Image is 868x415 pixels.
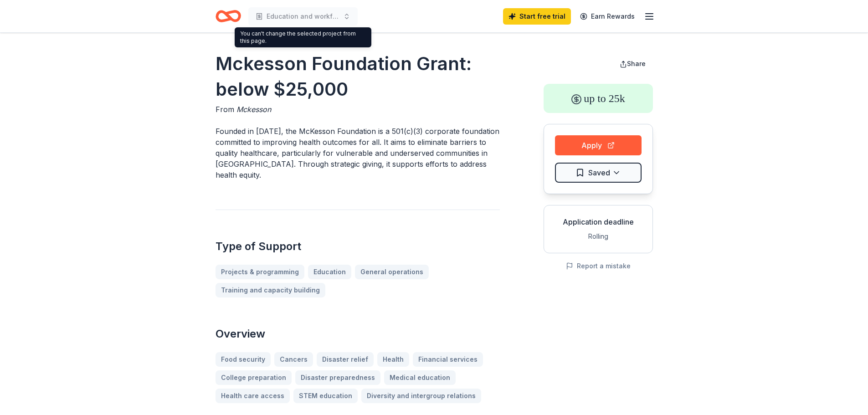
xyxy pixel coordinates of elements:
[575,8,640,25] a: Earn Rewards
[216,104,500,115] div: From
[555,163,642,183] button: Saved
[566,261,631,272] button: Report a mistake
[267,11,339,22] span: Education and workforce development
[216,265,304,279] a: Projects & programming
[551,216,645,227] div: Application deadline
[627,60,646,67] span: Share
[216,51,500,102] h1: Mckesson Foundation Grant: below $25,000
[216,126,500,180] p: Founded in [DATE], the McKesson Foundation is a 501(c)(3) corporate foundation committed to impro...
[236,105,271,114] span: Mckesson
[216,283,325,297] a: Training and capacity building
[555,135,642,155] button: Apply
[216,327,500,341] h2: Overview
[216,5,241,27] a: Home
[235,27,371,47] div: You can't change the selected project from this page.
[588,167,610,179] span: Saved
[216,239,500,254] h2: Type of Support
[503,8,571,25] a: Start free trial
[355,265,429,279] a: General operations
[248,7,358,26] button: Education and workforce development
[308,265,351,279] a: Education
[544,84,653,113] div: up to 25k
[551,231,645,242] div: Rolling
[612,55,653,73] button: Share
